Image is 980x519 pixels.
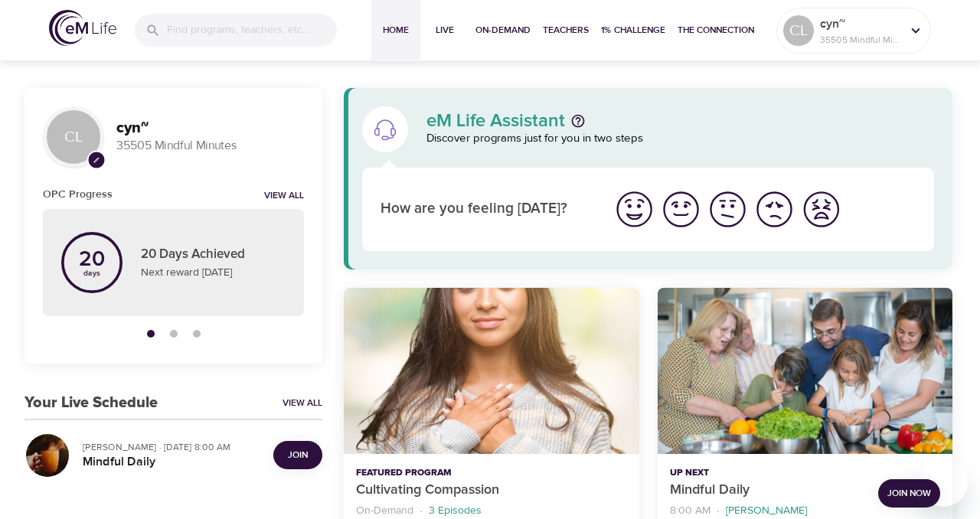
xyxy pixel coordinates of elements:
[344,288,639,454] button: Cultivating Compassion
[49,10,116,46] img: logo
[426,112,565,130] p: eM Life Assistant
[658,288,952,454] button: Mindful Daily
[264,190,304,203] a: View all notifications
[356,466,626,480] p: Featured Program
[141,245,286,265] p: 20 Days Achieved
[426,22,463,38] span: Live
[678,22,754,38] span: The Connection
[273,441,322,469] button: Join
[381,198,593,220] p: How are you feeling [DATE]?
[726,503,807,519] p: [PERSON_NAME]
[116,137,304,155] p: 35505 Mindful Minutes
[800,188,842,230] img: worst
[601,22,665,38] span: 1% Challenge
[658,186,704,233] button: I'm feeling good
[820,15,901,33] p: cyn~
[83,454,261,470] h5: Mindful Daily
[670,466,866,480] p: Up Next
[356,480,626,501] p: Cultivating Compassion
[426,130,934,148] p: Discover programs just for you in two steps
[288,447,308,463] span: Join
[475,22,531,38] span: On-Demand
[373,117,397,142] img: eM Life Assistant
[83,440,261,454] p: [PERSON_NAME] · [DATE] 8:00 AM
[783,15,814,46] div: CL
[611,186,658,233] button: I'm feeling great
[24,394,158,412] h3: Your Live Schedule
[798,186,844,233] button: I'm feeling worst
[878,479,940,508] button: Join Now
[670,503,710,519] p: 8:00 AM
[429,503,482,519] p: 3 Episodes
[613,188,655,230] img: great
[704,186,751,233] button: I'm feeling ok
[43,186,113,203] h6: OPC Progress
[116,119,304,137] h3: cyn~
[377,22,414,38] span: Home
[820,33,901,47] p: 35505 Mindful Minutes
[79,249,105,270] p: 20
[919,458,968,507] iframe: Button to launch messaging window
[660,188,702,230] img: good
[141,265,286,281] p: Next reward [DATE]
[670,480,866,501] p: Mindful Daily
[283,397,322,410] a: View All
[543,22,589,38] span: Teachers
[167,14,337,47] input: Find programs, teachers, etc...
[356,503,413,519] p: On-Demand
[707,188,749,230] img: ok
[887,485,931,501] span: Join Now
[751,186,798,233] button: I'm feeling bad
[753,188,795,230] img: bad
[79,270,105,276] p: days
[43,106,104,168] div: CL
